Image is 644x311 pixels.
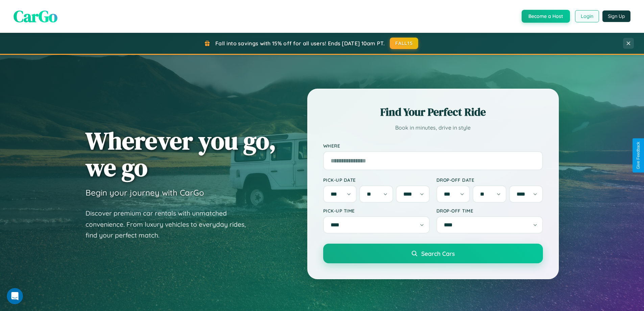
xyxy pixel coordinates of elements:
h1: Wherever you go, we go [86,127,276,181]
button: Login [575,10,599,22]
p: Book in minutes, drive in style [323,123,543,133]
label: Pick-up Date [323,177,430,183]
label: Drop-off Time [436,208,543,214]
span: Fall into savings with 15% off for all users! Ends [DATE] 10am PT. [215,40,385,47]
span: Search Cars [421,250,455,257]
h2: Find Your Perfect Ride [323,105,543,119]
div: Give Feedback [636,142,641,169]
span: CarGo [14,5,57,27]
h3: Begin your journey with CarGo [86,187,204,198]
button: Sign Up [602,10,630,22]
label: Where [323,143,543,149]
iframe: Intercom live chat [7,288,23,304]
button: Become a Host [522,10,570,23]
button: Search Cars [323,244,543,263]
label: Drop-off Date [436,177,543,183]
label: Pick-up Time [323,208,430,214]
button: FALL15 [390,38,418,49]
p: Discover premium car rentals with unmatched convenience. From luxury vehicles to everyday rides, ... [86,208,255,241]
